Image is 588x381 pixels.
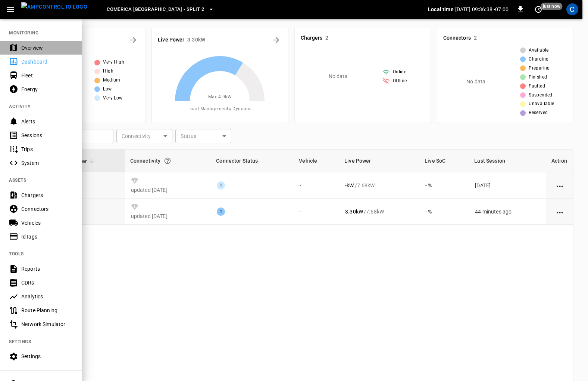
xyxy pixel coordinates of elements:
div: Trips [21,145,73,153]
p: [DATE] 09:36:38 -07:00 [455,6,509,13]
div: Route Planning [21,307,73,314]
div: Connectors [21,205,73,213]
div: CDRs [21,279,73,286]
div: Chargers [21,191,73,199]
div: Energy [21,86,73,93]
div: IdTags [21,233,73,240]
div: Dashboard [21,58,73,65]
div: Vehicles [21,219,73,227]
button: set refresh interval [532,3,544,15]
span: just now [541,3,563,10]
div: Alerts [21,118,73,125]
div: Reports [21,265,73,273]
span: Comerica [GEOGRAPHIC_DATA] - Split 2 [107,5,204,14]
div: Settings [21,353,73,360]
div: Overview [21,44,73,52]
div: Analytics [21,293,73,300]
p: Local time [428,6,454,13]
img: ampcontrol.io logo [21,2,87,12]
div: Fleet [21,72,73,79]
div: System [21,159,73,167]
div: profile-icon [566,3,578,15]
div: Sessions [21,132,73,139]
div: Network Simulator [21,320,73,328]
